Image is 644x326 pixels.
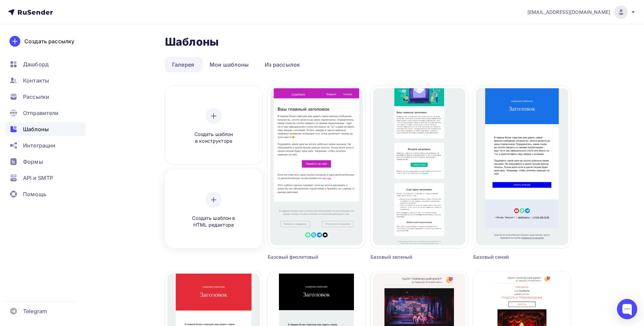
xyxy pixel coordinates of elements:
span: Формы [23,158,43,166]
span: Создать шаблон в HTML редакторе [182,215,246,229]
span: Рассылки [23,93,49,101]
a: Шаблоны [5,122,86,136]
span: Контакты [23,76,49,85]
h2: Шаблоны [165,35,219,49]
a: Из рассылок [258,57,307,72]
span: Дашборд [23,60,49,68]
a: Дашборд [5,57,86,71]
a: Формы [5,155,86,168]
span: Создать шаблон в конструкторе [182,131,246,145]
span: Telegram [23,307,47,315]
span: Отправители [23,109,59,117]
div: Базовый синий [473,254,546,260]
div: Базовый фиолетовый [268,254,341,260]
a: Рассылки [5,90,86,103]
span: Помощь [23,190,46,198]
div: Базовый зеленый [371,254,444,260]
a: Галерея [165,57,201,72]
span: Интеграции [23,141,55,149]
span: [EMAIL_ADDRESS][DOMAIN_NAME] [527,9,610,16]
div: Создать рассылку [24,37,74,45]
a: Мои шаблоны [202,57,256,72]
span: API и SMTP [23,174,53,182]
a: Отправители [5,106,86,120]
a: [EMAIL_ADDRESS][DOMAIN_NAME] [527,5,636,19]
a: Контакты [5,74,86,87]
span: Шаблоны [23,125,49,133]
